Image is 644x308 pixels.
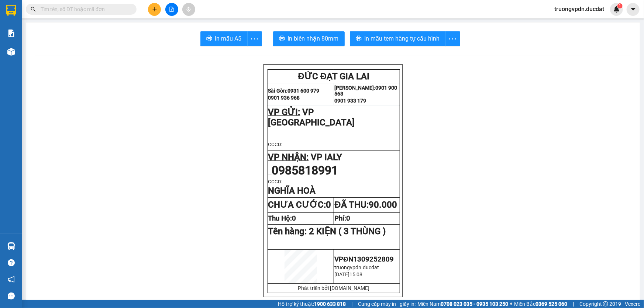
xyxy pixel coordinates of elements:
span: more [446,34,460,44]
strong: 1900 633 818 [314,301,346,307]
button: more [247,31,262,46]
button: printerIn biên nhận 80mm [273,31,345,46]
strong: 0901 900 568 [48,21,107,35]
span: aim [186,7,191,12]
span: 0 [346,214,350,222]
img: warehouse-icon [7,242,15,250]
span: ĐỨC ĐẠT GIA LAI [20,7,92,17]
strong: 0901 936 968 [5,36,41,43]
span: 0 [326,200,331,210]
strong: Thu Hộ: [268,214,296,222]
span: printer [279,35,285,42]
span: ⚪️ [510,302,512,305]
strong: 0901 933 179 [48,36,84,43]
td: Phát triển bởi [DOMAIN_NAME] [268,283,400,293]
strong: 0931 600 979 [288,88,320,94]
span: more [248,34,262,44]
span: [DATE] [334,271,349,277]
span: file-add [169,7,174,12]
span: truongvpdn.ducdat [334,264,379,270]
strong: 0931 600 979 [5,21,40,35]
span: 1 [619,3,621,8]
span: | [573,300,574,308]
span: In mẫu tem hàng tự cấu hình [365,34,440,43]
strong: 0901 900 568 [334,85,397,97]
span: printer [356,35,362,42]
span: 0 [292,214,296,222]
span: CCCD: [268,179,283,184]
span: In mẫu A5 [215,34,242,43]
span: | [351,300,352,308]
span: ĐỨC ĐẠT GIA LAI [298,71,370,82]
strong: 0708 023 035 - 0935 103 250 [441,301,508,307]
span: VP [GEOGRAPHIC_DATA] [5,46,92,67]
span: Miền Nam [417,300,508,308]
button: aim [182,3,195,16]
img: solution-icon [7,30,15,37]
input: Tìm tên, số ĐT hoặc mã đơn [41,5,128,13]
button: plus [148,3,161,16]
span: copyright [603,301,608,307]
button: printerIn mẫu A5 [200,31,248,46]
img: warehouse-icon [7,48,15,56]
strong: ĐÃ THU: [334,200,397,210]
span: notification [8,276,15,283]
strong: Sài Gòn: [5,21,27,28]
strong: Sài Gòn: [268,88,288,94]
span: Hỗ trợ kỹ thuật: [278,300,346,308]
strong: 0369 525 060 [535,301,567,307]
span: plus [152,7,157,12]
button: printerIn mẫu tem hàng tự cấu hình [350,31,446,46]
img: logo-vxr [6,5,16,16]
span: 15:08 [349,271,362,277]
button: file-add [165,3,178,16]
span: VP IALY [311,152,342,162]
span: Cung cấp máy in - giấy in: [358,300,416,308]
span: printer [206,35,212,42]
span: CCCD: [268,142,283,147]
strong: 0901 936 968 [268,95,300,101]
span: question-circle [8,259,15,266]
button: more [445,31,460,46]
span: search [31,7,36,12]
span: In biên nhận 80mm [288,34,339,43]
span: VP GỬI: [5,46,37,56]
strong: [PERSON_NAME]: [334,85,375,91]
sup: 1 [617,3,623,8]
span: 90.000 [369,200,397,210]
span: message [8,293,15,300]
span: NGHĨA HOÀ [268,186,316,196]
span: 0985818991 [272,163,338,177]
strong: Phí: [334,214,350,222]
strong: 0901 933 179 [334,98,366,104]
span: 2 KIỆN ( 3 THÙNG ) [309,226,386,236]
span: caret-down [630,6,637,13]
span: Tên hàng: [268,226,386,236]
span: VP GỬI: [268,107,300,117]
span: Miền Bắc [514,300,567,308]
button: caret-down [627,3,640,16]
span: VPĐN1309252809 [334,255,393,263]
span: VP [GEOGRAPHIC_DATA] [268,107,355,128]
img: icon-new-feature [613,6,620,13]
strong: [PERSON_NAME]: [48,21,94,28]
span: VP NHẬN: [268,152,309,162]
strong: CHƯA CƯỚC: [268,200,331,210]
span: truongvpdn.ducdat [548,4,610,14]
